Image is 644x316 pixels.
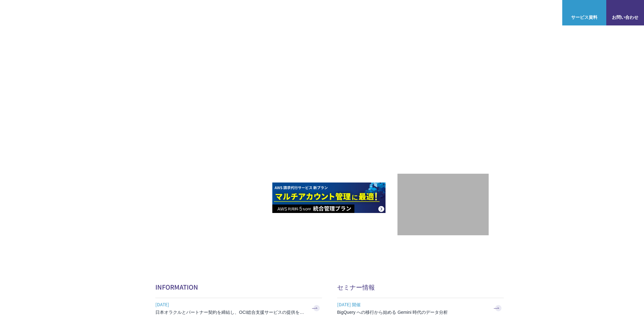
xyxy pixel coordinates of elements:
[155,69,397,97] p: AWSの導入からコスト削減、 構成・運用の最適化からデータ活用まで 規模や業種業態を問わない マネージドサービスで
[436,121,450,130] em: AWS
[409,9,459,16] p: 業種別ソリューション
[337,282,504,291] h2: セミナー情報
[372,9,396,16] p: サービス
[155,282,322,291] h2: INFORMATION
[155,103,397,164] h1: AWS ジャーニーの 成功を実現
[9,5,118,20] a: AWS総合支援サービス C-Chorus NHN テコラスAWS総合支援サービス
[345,9,360,16] p: 強み
[579,5,589,12] img: AWS総合支援サービス C-Chorus サービス資料
[272,183,386,213] img: AWS請求代行サービス 統合管理プラン
[337,300,488,309] span: [DATE] 開催
[502,9,526,16] p: ナレッジ
[472,9,489,16] a: 導入事例
[538,9,556,16] a: ログイン
[620,5,630,12] img: お問い合わせ
[337,309,488,315] h3: BigQuery への移行から始める Gemini 時代のデータ分析
[562,14,606,20] span: サービス資料
[155,309,306,315] h3: 日本オラクルとパートナー契約を締結し、OCI総合支援サービスの提供を開始
[410,183,476,229] img: 契約件数
[407,121,479,145] p: 最上位プレミアティア サービスパートナー
[72,6,118,19] span: NHN テコラス AWS総合支援サービス
[155,300,306,309] span: [DATE]
[155,183,269,213] img: AWSとの戦略的協業契約 締結
[415,57,471,113] img: AWSプレミアティアサービスパートナー
[606,14,644,20] span: お問い合わせ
